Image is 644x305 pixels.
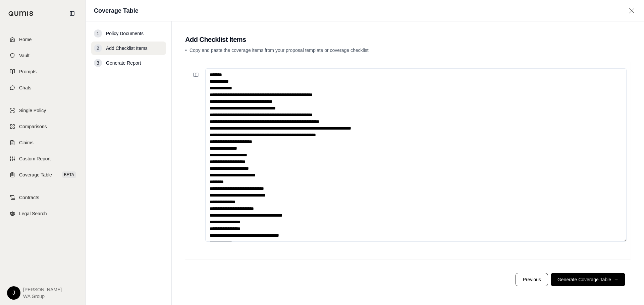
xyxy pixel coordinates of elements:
a: Single Policy [4,103,82,118]
span: [PERSON_NAME] [23,286,62,293]
span: Custom Report [19,155,51,162]
h2: Add Checklist Items [185,35,631,44]
a: Claims [4,135,82,150]
div: 1 [94,29,102,37]
a: Custom Report [4,151,82,166]
img: Qumis Logo [8,11,34,16]
span: Copy and paste the coverage items from your proposal template or coverage checklist [190,48,369,53]
button: Previous [516,273,548,286]
span: Legal Search [19,210,47,217]
span: Home [19,36,32,43]
a: Contracts [4,190,82,205]
span: Prompts [19,68,37,75]
span: Add Checklist Items [106,45,148,52]
span: Comparisons [19,123,47,130]
span: Policy Documents [106,30,144,37]
a: Home [4,32,82,47]
span: Contracts [19,194,39,201]
a: Prompts [4,64,82,79]
span: Chats [19,84,32,91]
a: Chats [4,80,82,95]
span: Generate Report [106,60,141,66]
a: Vault [4,48,82,63]
span: • [185,48,187,53]
div: J [7,286,20,300]
span: Claims [19,139,34,146]
button: Generate Coverage Table→ [551,273,625,286]
div: 2 [94,44,102,52]
button: Collapse sidebar [67,8,77,19]
h1: Coverage Table [94,6,139,15]
span: Single Policy [19,107,46,114]
span: → [614,276,619,283]
div: 3 [94,59,102,67]
a: Legal Search [4,206,82,221]
span: Vault [19,52,30,59]
span: BETA [62,171,76,178]
a: Coverage TableBETA [4,167,82,182]
span: Coverage Table [19,171,52,178]
span: WA Group [23,293,62,300]
a: Comparisons [4,119,82,134]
